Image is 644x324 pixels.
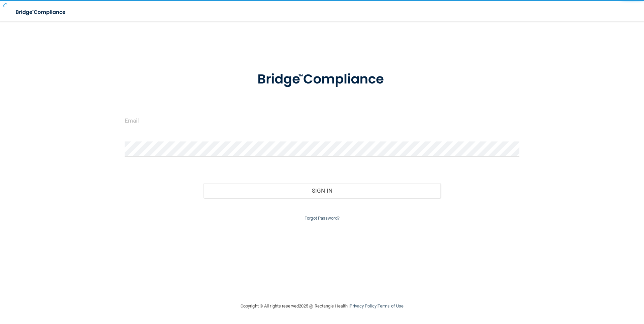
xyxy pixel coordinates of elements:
a: Terms of Use [378,303,404,309]
a: Forgot Password? [304,216,340,221]
a: Privacy Policy [350,303,376,309]
button: Sign In [203,183,441,198]
input: Email [125,113,520,128]
img: bridge_compliance_login_screen.278c3ca4.svg [244,62,400,97]
img: bridge_compliance_login_screen.278c3ca4.svg [10,5,72,19]
div: Copyright © All rights reserved 2025 @ Rectangle Health | | [199,295,445,317]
